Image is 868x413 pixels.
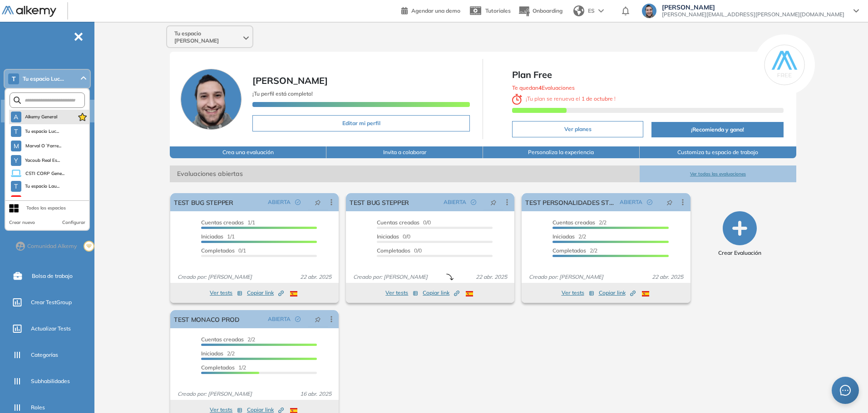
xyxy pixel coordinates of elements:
[599,289,636,297] span: Copiar link
[666,199,673,206] span: pushpin
[483,195,503,209] button: pushpin
[466,291,473,296] img: ESP
[295,316,301,322] span: check-circle
[552,233,575,240] span: Iniciadas
[201,350,235,357] span: 2/2
[201,364,235,371] span: Completados
[201,219,244,226] span: Cuentas creadas
[170,165,640,182] span: Evaluaciones abiertas
[718,211,761,257] button: Crear Evaluación
[552,219,595,226] span: Cuentas creadas
[718,249,761,257] span: Crear Evaluación
[308,195,328,209] button: pushpin
[201,336,244,343] span: Cuentas creadas
[377,233,410,240] span: 0/0
[423,289,459,297] span: Copiar link
[648,273,687,281] span: 22 abr. 2025
[201,364,246,371] span: 1/2
[174,273,256,281] span: Creado por: [PERSON_NAME]
[14,128,18,135] span: T
[296,273,335,281] span: 22 abr. 2025
[525,193,616,211] a: TEST PERSONALIDADES STEPPER
[512,94,522,105] img: clock-svg
[377,247,422,254] span: 0/0
[512,68,783,82] span: Plan Free
[32,272,73,280] span: Bolsa de trabajo
[25,157,60,164] span: Yacoub Real Es...
[252,90,313,97] span: ¡Tu perfil está completo!
[201,350,223,357] span: Iniciadas
[423,287,459,298] button: Copiar link
[25,170,64,177] span: CSTI CORP Gene...
[580,95,614,102] b: 1 de octubre
[444,198,466,206] span: ABIERTA
[31,403,45,412] span: Roles
[14,113,18,121] span: A
[512,84,575,91] span: Te quedan Evaluaciones
[315,316,321,323] span: pushpin
[662,4,844,11] span: [PERSON_NAME]
[315,199,321,206] span: pushpin
[12,75,16,83] span: T
[201,336,255,343] span: 2/2
[170,146,326,158] button: Crea una evaluación
[14,183,18,190] span: T
[350,273,431,281] span: Creado por: [PERSON_NAME]
[512,121,643,137] button: Ver planes
[552,247,586,254] span: Completados
[385,287,418,298] button: Ver tests
[174,30,242,44] span: Tu espacio [PERSON_NAME]
[588,7,595,15] span: ES
[525,273,607,281] span: Creado por: [PERSON_NAME]
[483,146,640,158] button: Personaliza la experiencia
[296,390,335,398] span: 16 abr. 2025
[620,198,642,206] span: ABIERTA
[490,199,497,206] span: pushpin
[533,7,562,14] span: Onboarding
[25,142,61,150] span: Marval O´Farre...
[174,390,256,398] span: Creado por: [PERSON_NAME]
[31,298,72,306] span: Crear TestGroup
[201,233,223,240] span: Iniciadas
[23,75,64,83] span: Tu espacio Luc...
[210,287,242,298] button: Ver tests
[14,142,19,150] span: M
[25,113,58,121] span: Alkemy General
[308,312,328,326] button: pushpin
[377,219,431,226] span: 0/0
[411,7,460,14] span: Agendar una demo
[552,247,597,254] span: 2/2
[377,233,399,240] span: Iniciadas
[472,273,511,281] span: 22 abr. 2025
[2,6,56,17] img: Logo
[174,193,233,211] a: TEST BUG STEPPER
[485,7,511,14] span: Tutoriales
[252,115,470,131] button: Editar mi perfil
[268,315,291,323] span: ABIERTA
[350,193,409,211] a: TEST BUG STEPPER
[538,84,542,91] b: 4
[640,146,796,158] button: Customiza tu espacio de trabajo
[552,233,586,240] span: 2/2
[62,219,85,226] button: Configurar
[326,146,483,158] button: Invita a colaborar
[268,198,291,206] span: ABIERTA
[201,219,255,226] span: 1/1
[377,219,419,226] span: Cuentas creadas
[401,5,460,15] a: Agendar una demo
[31,351,58,359] span: Categorías
[247,289,284,297] span: Copiar link
[647,199,652,205] span: check-circle
[662,11,844,18] span: [PERSON_NAME][EMAIL_ADDRESS][PERSON_NAME][DOMAIN_NAME]
[599,287,636,298] button: Copiar link
[290,291,297,296] img: ESP
[31,377,70,385] span: Subhabilidades
[552,219,607,226] span: 2/2
[9,219,35,226] button: Crear nuevo
[642,291,649,296] img: ESP
[598,9,604,13] img: arrow
[201,247,246,254] span: 0/1
[252,75,328,86] span: [PERSON_NAME]
[840,385,851,396] span: message
[295,199,301,205] span: check-circle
